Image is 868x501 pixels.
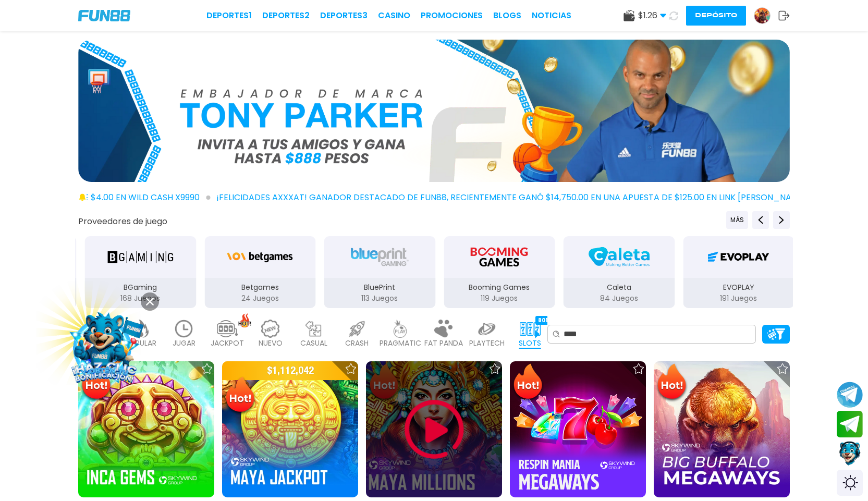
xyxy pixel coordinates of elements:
img: Play Game [403,398,466,461]
a: Deportes2 [262,9,310,22]
p: 24 Juegos [204,293,316,304]
img: Inca Gems [78,361,214,497]
img: hot [238,313,251,327]
p: PRAGMATIC [380,338,421,349]
span: $ 1.26 [638,9,666,22]
img: Betgames [227,242,293,272]
p: CRASH [345,338,369,349]
a: BLOGS [493,9,521,22]
p: Booming Games [444,282,555,293]
p: SLOTS [519,338,541,349]
button: BGaming [81,235,201,309]
img: slots_active.webp [520,320,541,338]
p: 191 Juegos [683,293,794,304]
div: Switch theme [837,470,863,496]
a: Deportes1 [206,9,252,22]
p: 119 Juegos [444,293,555,304]
img: Maya Jackpot [222,361,358,497]
button: EVOPLAY [679,235,799,309]
p: Caleta [564,282,675,293]
img: EVOPLAY [706,242,772,272]
button: Proveedores de juego [78,216,167,227]
p: BluePrint [324,282,436,293]
img: Platform Filter [767,328,785,339]
p: 168 Juegos [85,293,197,304]
img: Company Logo [78,10,130,21]
button: Betgames [200,235,320,309]
button: Depósito [686,6,746,26]
img: crash_light.webp [347,320,368,338]
p: BGaming [85,282,197,293]
img: Image Link [57,298,152,392]
a: CASINO [378,9,410,22]
button: Next providers [773,211,790,229]
button: Contact customer service [837,440,863,467]
img: Caleta [586,242,652,272]
button: Join telegram [837,411,863,438]
button: Previous providers [726,211,748,229]
p: JACKPOT [211,338,244,349]
img: Hot [655,362,689,403]
img: Respin Mania Megaways [510,361,646,497]
button: Caleta [559,235,679,309]
a: NOTICIAS [532,9,571,22]
img: BGaming [107,242,173,272]
p: Betgames [204,282,316,293]
img: new_light.webp [260,320,281,338]
p: JUGAR [173,338,195,349]
img: casual_light.webp [303,320,324,338]
p: 84 Juegos [564,293,675,304]
p: PLAYTECH [469,338,505,349]
button: BluePrint [320,235,440,309]
img: fat_panda_light.webp [433,320,454,338]
p: 113 Juegos [324,293,436,304]
a: Avatar [754,7,778,24]
a: Promociones [421,9,483,22]
img: jackpot_light.webp [217,320,238,338]
p: FAT PANDA [424,338,463,349]
p: EVOPLAY [683,282,794,293]
img: BluePrint [347,242,412,272]
img: Big Buffalo Megaways [654,361,790,497]
img: Hot [223,375,257,416]
p: NUEVO [259,338,283,349]
p: CASUAL [300,338,327,349]
a: Deportes3 [320,9,368,22]
button: Booming Games [439,235,559,309]
img: recent_light.webp [174,320,194,338]
img: Bono Referencia [78,40,790,182]
p: $ 1,112,042 [222,361,358,380]
img: pragmatic_light.webp [390,320,411,338]
img: playtech_light.webp [476,320,497,338]
img: Booming Games [467,242,532,272]
button: Join telegram channel [837,381,863,408]
img: Hot [511,362,545,403]
div: 8014 [535,316,554,325]
img: Avatar [754,8,770,23]
button: Previous providers [752,211,769,229]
